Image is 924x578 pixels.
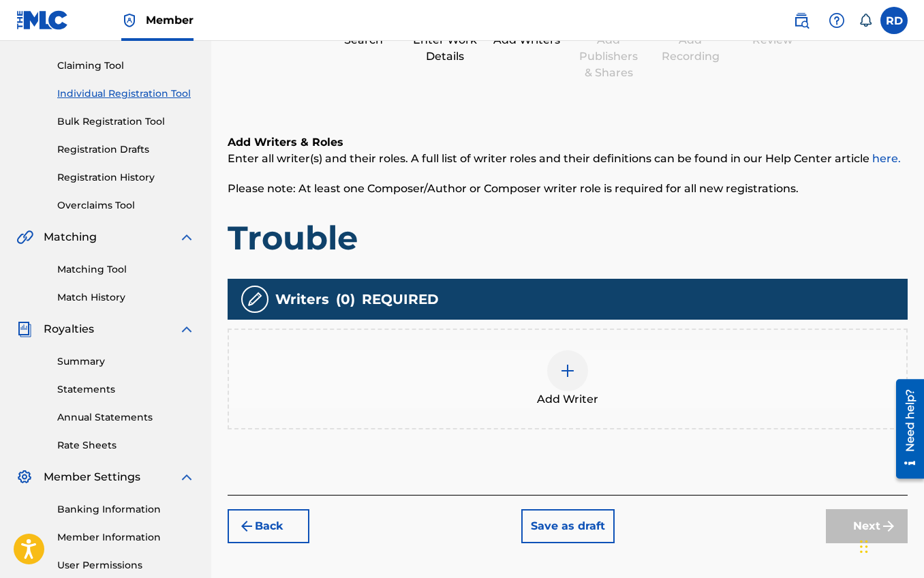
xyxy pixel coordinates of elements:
a: Statements [57,382,195,397]
button: Back [228,509,309,543]
img: add [559,363,576,379]
a: Individual Registration Tool [57,87,195,101]
a: Bulk Registration Tool [57,115,195,129]
div: Notifications [859,14,872,27]
a: Registration History [57,170,195,185]
a: Registration Drafts [57,142,195,157]
span: Add Writer [537,391,598,408]
a: Rate Sheets [57,438,195,453]
a: Annual Statements [57,410,195,425]
span: Please note: At least one Composer/Author or Composer writer role is required for all new registr... [228,182,799,195]
h1: Trouble [228,217,908,258]
div: Add Recording [656,32,724,65]
a: Public Search [788,7,815,34]
img: Member Settings [16,469,33,485]
img: expand [179,229,195,245]
span: Enter all writer(s) and their roles. A full list of writer roles and their definitions can be fou... [228,152,901,165]
img: 7ee5dd4eb1f8a8e3ef2f.svg [238,518,255,534]
span: Member Settings [44,469,140,485]
a: Summary [57,354,195,369]
img: expand [179,321,195,337]
iframe: Resource Center [886,374,924,484]
a: Matching Tool [57,262,195,277]
div: Drag [860,526,868,567]
img: writers [247,291,263,307]
a: Claiming Tool [57,59,195,73]
img: search [793,12,810,29]
span: Member [146,12,194,28]
span: Royalties [44,321,94,337]
iframe: Chat Widget [856,513,924,578]
div: Enter Work Details [411,32,479,65]
span: ( 0 ) [336,289,355,309]
img: help [829,12,845,29]
div: Add Publishers & Shares [574,32,643,81]
h6: Add Writers & Roles [228,134,908,151]
span: Writers [275,289,329,309]
span: Matching [44,229,97,245]
img: Matching [16,229,33,245]
div: Help [823,7,850,34]
div: User Menu [880,7,908,34]
a: Overclaims Tool [57,198,195,213]
img: Top Rightsholder [121,12,138,29]
a: here. [872,152,901,165]
img: MLC Logo [16,10,69,30]
a: User Permissions [57,558,195,573]
img: expand [179,469,195,485]
button: Save as draft [521,509,615,543]
a: Banking Information [57,502,195,517]
img: Royalties [16,321,33,337]
span: REQUIRED [362,289,439,309]
a: Member Information [57,530,195,545]
a: Match History [57,290,195,305]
